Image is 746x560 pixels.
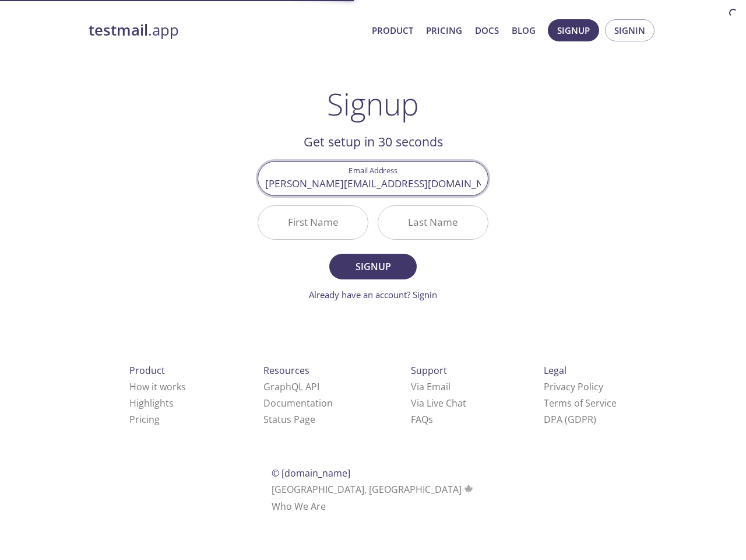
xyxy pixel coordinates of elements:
[544,364,566,377] span: Legal
[411,364,447,377] span: Support
[258,132,488,152] h2: Get setup in 30 seconds
[272,500,326,513] a: Who We Are
[129,364,165,377] span: Product
[411,397,466,409] a: Via Live Chat
[544,380,603,393] a: Privacy Policy
[557,23,590,38] span: Signup
[544,413,596,426] a: DPA (GDPR)
[89,20,148,40] strong: testmail
[544,397,617,409] a: Terms of Service
[263,380,319,393] a: GraphQL API
[428,413,433,426] span: s
[327,86,419,121] h1: Signup
[411,413,433,426] a: FAQ
[426,23,462,38] a: Pricing
[614,23,645,38] span: Signin
[263,397,333,409] a: Documentation
[272,467,350,480] span: © [DOMAIN_NAME]
[129,413,160,426] a: Pricing
[372,23,413,38] a: Product
[329,254,417,279] button: Signup
[512,23,536,38] a: Blog
[548,19,599,41] button: Signup
[129,397,174,409] a: Highlights
[263,364,309,377] span: Resources
[342,258,404,275] span: Signup
[263,413,315,426] a: Status Page
[272,483,475,496] span: [GEOGRAPHIC_DATA], [GEOGRAPHIC_DATA]
[605,19,654,41] button: Signin
[89,20,363,40] a: testmail.app
[129,380,186,393] a: How it works
[411,380,451,393] a: Via Email
[309,289,437,300] a: Already have an account? Signin
[475,23,499,38] a: Docs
